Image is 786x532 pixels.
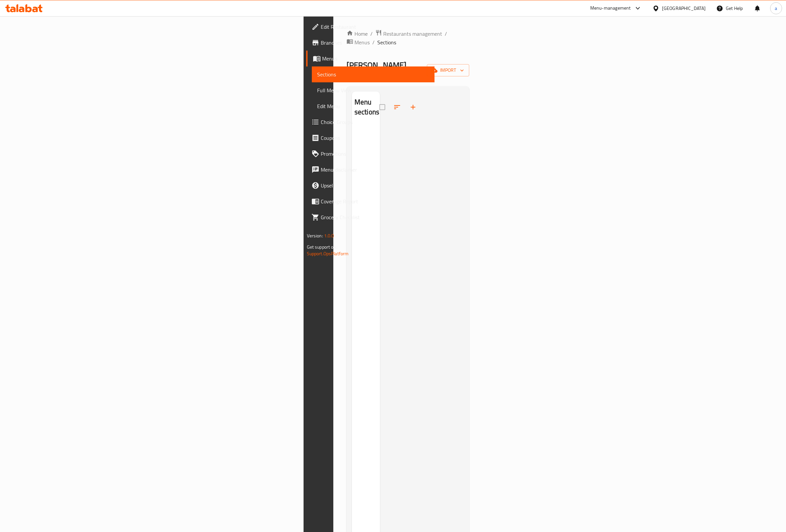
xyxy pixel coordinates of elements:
[312,66,435,82] a: Sections
[312,82,435,98] a: Full Menu View
[317,102,430,110] span: Edit Menu
[306,162,435,178] a: Menu disclaimer
[321,197,430,205] span: Coverage Report
[307,249,349,258] a: Support.OpsPlatform
[321,166,430,174] span: Menu disclaimer
[322,55,430,62] span: Menus
[312,98,435,114] a: Edit Menu
[445,30,447,38] li: /
[321,134,430,142] span: Coupons
[321,182,430,189] span: Upsell
[590,4,631,12] div: Menu-management
[321,213,430,221] span: Grocery Checklist
[306,130,435,146] a: Coupons
[432,66,464,74] span: import
[324,231,334,240] span: 1.0.0
[306,19,435,35] a: Edit Restaurant
[306,35,435,51] a: Branches
[306,146,435,162] a: Promotions
[306,178,435,193] a: Upsell
[307,243,337,251] span: Get support on:
[307,231,323,240] span: Version:
[321,23,430,31] span: Edit Restaurant
[321,118,430,126] span: Choice Groups
[321,39,430,47] span: Branches
[306,51,435,66] a: Menus
[352,123,380,128] nav: Menu sections
[306,114,435,130] a: Choice Groups
[317,70,430,78] span: Sections
[321,150,430,158] span: Promotions
[427,64,469,76] button: import
[306,209,435,225] a: Grocery Checklist
[306,193,435,209] a: Coverage Report
[775,5,777,12] span: a
[662,5,706,12] div: [GEOGRAPHIC_DATA]
[317,86,430,94] span: Full Menu View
